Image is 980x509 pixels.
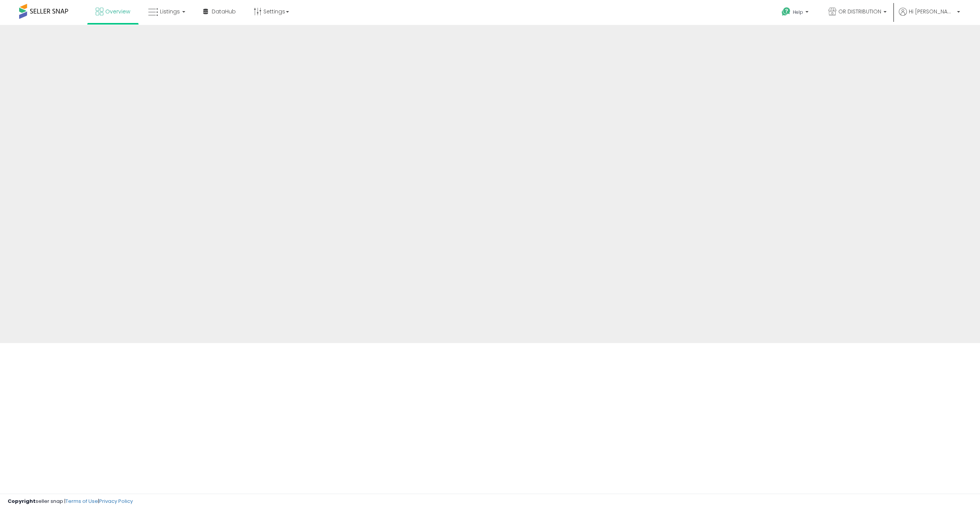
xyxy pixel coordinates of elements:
[105,8,130,15] span: Overview
[793,9,803,15] span: Help
[212,8,236,15] span: DataHub
[899,8,960,25] a: Hi [PERSON_NAME]
[909,8,955,15] span: Hi [PERSON_NAME]
[838,8,881,15] span: OR DISTRIBUTION
[781,7,791,16] i: Get Help
[160,8,180,15] span: Listings
[776,1,816,25] a: Help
